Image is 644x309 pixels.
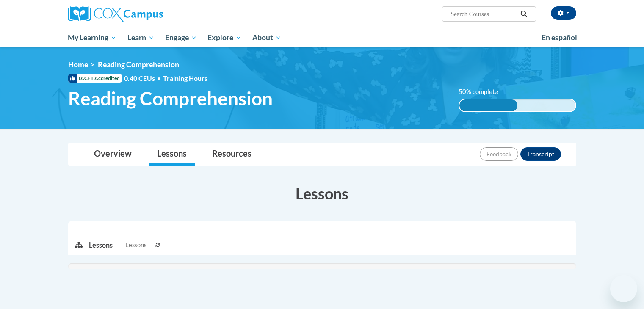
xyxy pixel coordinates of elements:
[520,147,561,161] button: Transcript
[68,60,88,69] a: Home
[149,143,195,166] a: Lessons
[86,143,140,166] a: Overview
[98,60,179,69] span: Reading Comprehension
[165,33,197,43] span: Engage
[68,87,273,110] span: Reading Comprehension
[204,143,260,166] a: Resources
[122,28,160,47] a: Learn
[68,74,122,83] span: IACET Accredited
[127,33,154,43] span: Learn
[207,33,241,43] span: Explore
[517,9,530,19] button: Search
[480,147,518,161] button: Feedback
[247,28,287,47] a: About
[55,28,589,47] div: Main menu
[63,28,122,47] a: My Learning
[252,33,281,43] span: About
[551,6,576,20] button: Account Settings
[163,74,207,82] span: Training Hours
[160,28,202,47] a: Engage
[68,6,229,22] a: Cox Campus
[450,9,517,19] input: Search Courses
[68,183,576,204] h3: Lessons
[542,33,577,42] span: En español
[68,6,163,22] img: Cox Campus
[124,74,163,83] span: 0.40 CEUs
[459,99,517,111] div: 50% complete
[536,29,583,47] a: En español
[89,240,113,250] p: Lessons
[610,275,637,302] iframe: Button to launch messaging window
[459,87,507,97] label: 50% complete
[125,240,146,250] span: Lessons
[157,74,161,82] span: •
[202,28,247,47] a: Explore
[68,33,116,43] span: My Learning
